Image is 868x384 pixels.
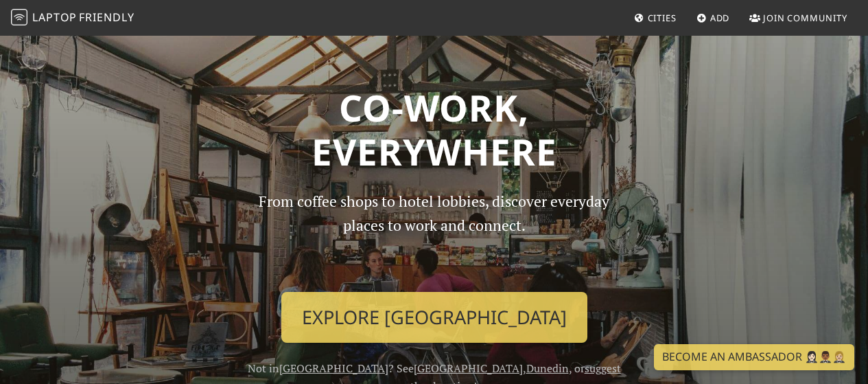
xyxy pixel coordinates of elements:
[79,10,134,25] span: Friendly
[414,361,523,376] a: [GEOGRAPHIC_DATA]
[648,12,677,24] span: Cities
[51,86,817,173] h1: Co-work, Everywhere
[654,344,854,370] a: Become an Ambassador 🤵🏻‍♀️🤵🏾‍♂️🤵🏼‍♀️
[279,361,388,376] a: [GEOGRAPHIC_DATA]
[247,190,622,281] p: From coffee shops to hotel lobbies, discover everyday places to work and connect.
[32,10,77,25] span: Laptop
[763,12,847,24] span: Join Community
[11,6,134,30] a: LaptopFriendly LaptopFriendly
[281,292,587,343] a: Explore [GEOGRAPHIC_DATA]
[526,361,569,376] a: Dunedin
[691,5,736,30] a: Add
[744,5,853,30] a: Join Community
[629,5,682,30] a: Cities
[710,12,730,24] span: Add
[11,9,27,25] img: LaptopFriendly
